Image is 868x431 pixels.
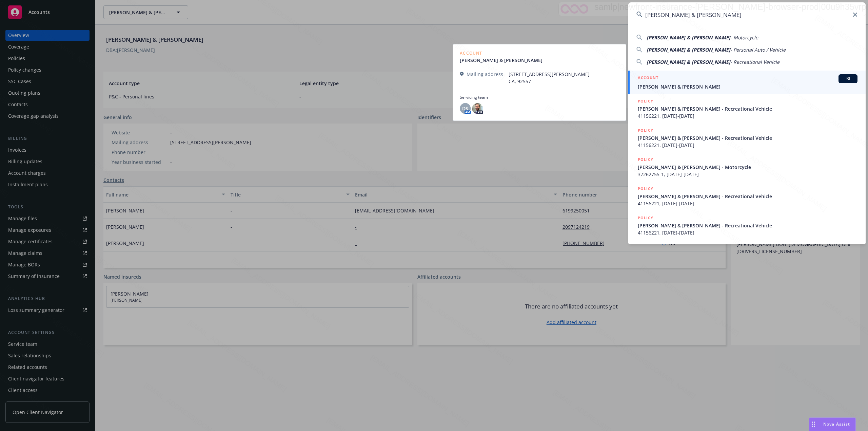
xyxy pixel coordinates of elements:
a: POLICY[PERSON_NAME] & [PERSON_NAME] - Recreational Vehicle41156221, [DATE]-[DATE] [628,94,866,123]
span: [PERSON_NAME] & [PERSON_NAME] - Recreational Vehicle [638,105,857,112]
a: POLICY[PERSON_NAME] & [PERSON_NAME] - Recreational Vehicle41156221, [DATE]-[DATE] [628,123,866,152]
button: Nova Assist [809,417,856,431]
h5: POLICY [638,214,653,221]
span: - Personal Auto / Vehicle [730,46,786,53]
a: POLICY[PERSON_NAME] & [PERSON_NAME] - Motorcycle37262755-1, [DATE]-[DATE] [628,152,866,182]
h5: POLICY [638,185,653,192]
span: 37262755-1, [DATE]-[DATE] [638,171,857,178]
span: [PERSON_NAME] & [PERSON_NAME] - Recreational Vehicle [638,193,857,200]
span: - Motorcycle [730,34,758,41]
h5: POLICY [638,127,653,134]
span: 41156221, [DATE]-[DATE] [638,142,857,149]
span: 41156221, [DATE]-[DATE] [638,229,857,236]
h5: POLICY [638,98,653,105]
span: 41156221, [DATE]-[DATE] [638,200,857,207]
a: POLICY[PERSON_NAME] & [PERSON_NAME] - Recreational Vehicle41156221, [DATE]-[DATE] [628,182,866,211]
span: BI [841,76,855,82]
span: [PERSON_NAME] & [PERSON_NAME] [638,83,857,90]
span: [PERSON_NAME] & [PERSON_NAME] - Recreational Vehicle [638,222,857,229]
span: [PERSON_NAME] & [PERSON_NAME] [647,59,730,65]
span: [PERSON_NAME] & [PERSON_NAME] - Recreational Vehicle [638,134,857,142]
a: POLICY[PERSON_NAME] & [PERSON_NAME] - Recreational Vehicle41156221, [DATE]-[DATE] [628,211,866,240]
div: Drag to move [809,418,818,431]
h5: ACCOUNT [638,74,658,82]
span: [PERSON_NAME] & [PERSON_NAME] [647,46,730,53]
span: - Recreational Vehicle [730,59,780,65]
span: 41156221, [DATE]-[DATE] [638,112,857,119]
input: Search... [628,2,866,27]
span: [PERSON_NAME] & [PERSON_NAME] - Motorcycle [638,164,857,171]
h5: POLICY [638,156,653,163]
a: ACCOUNTBI[PERSON_NAME] & [PERSON_NAME] [628,71,866,94]
span: [PERSON_NAME] & [PERSON_NAME] [647,34,730,41]
span: Nova Assist [823,421,850,427]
